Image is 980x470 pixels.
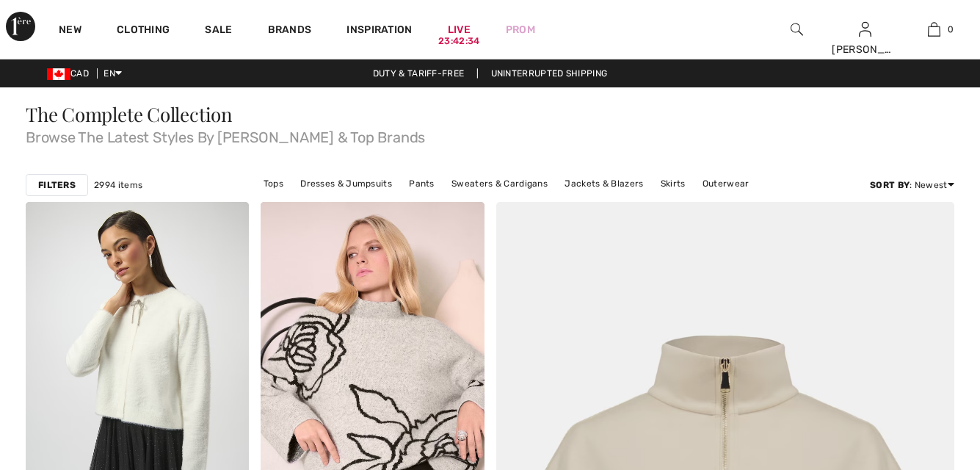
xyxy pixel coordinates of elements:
[104,68,122,79] span: EN
[444,174,555,193] a: Sweaters & Cardigans
[448,22,471,37] a: Live23:42:34
[438,35,479,48] div: 23:42:34
[26,124,954,145] span: Browse The Latest Styles By [PERSON_NAME] & Top Brands
[402,174,442,193] a: Pants
[38,178,76,192] strong: Filters
[948,23,954,36] span: 0
[256,174,291,193] a: Tops
[293,174,399,193] a: Dresses & Jumpsuits
[47,68,70,80] img: Canadian Dollar
[832,42,899,57] div: [PERSON_NAME]
[506,22,535,37] a: Prom
[870,178,954,192] div: : Newest
[859,21,871,38] img: My Info
[870,180,910,190] strong: Sort By
[928,21,940,38] img: My Bag
[859,22,871,36] a: Sign In
[695,174,757,193] a: Outerwear
[887,360,965,397] iframe: Opens a widget where you can chat to one of our agents
[901,21,968,38] a: 0
[653,174,693,193] a: Skirts
[346,23,412,39] span: Inspiration
[117,23,170,39] a: Clothing
[268,23,312,39] a: Brands
[59,23,81,39] a: New
[205,23,232,39] a: Sale
[47,68,95,79] span: CAD
[26,101,233,127] span: The Complete Collection
[791,21,803,38] img: search the website
[6,12,35,41] img: 1ère Avenue
[557,174,650,193] a: Jackets & Blazers
[94,178,142,192] span: 2994 items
